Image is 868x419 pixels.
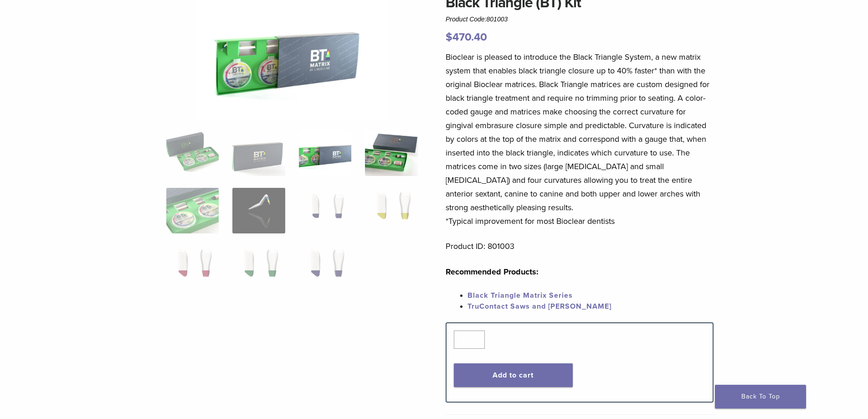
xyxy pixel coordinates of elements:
img: Black Triangle (BT) Kit - Image 5 [166,188,219,233]
span: 801003 [487,16,508,23]
a: Back To Top [715,385,806,409]
img: Intro-Black-Triangle-Kit-6-Copy-e1548792917662-324x324.jpg [166,130,219,176]
img: Black Triangle (BT) Kit - Image 11 [299,245,351,291]
img: Black Triangle (BT) Kit - Image 9 [166,245,219,291]
span: $ [446,31,452,44]
img: Black Triangle (BT) Kit - Image 8 [365,188,417,233]
img: Black Triangle (BT) Kit - Image 3 [299,130,351,176]
a: TruContact Saws and [PERSON_NAME] [467,302,611,311]
img: Black Triangle (BT) Kit - Image 6 [232,188,285,233]
p: Product ID: 801003 [446,239,714,253]
bdi: 470.40 [446,31,487,44]
img: Black Triangle (BT) Kit - Image 10 [232,245,285,291]
a: Black Triangle Matrix Series [467,291,573,300]
p: Bioclear is pleased to introduce the Black Triangle System, a new matrix system that enables blac... [446,50,714,228]
img: Black Triangle (BT) Kit - Image 2 [232,130,285,176]
strong: Recommended Products: [446,267,539,277]
img: Black Triangle (BT) Kit - Image 7 [299,188,351,233]
img: Black Triangle (BT) Kit - Image 4 [365,130,417,176]
button: Add to cart [454,363,573,387]
span: Product Code: [446,16,508,23]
